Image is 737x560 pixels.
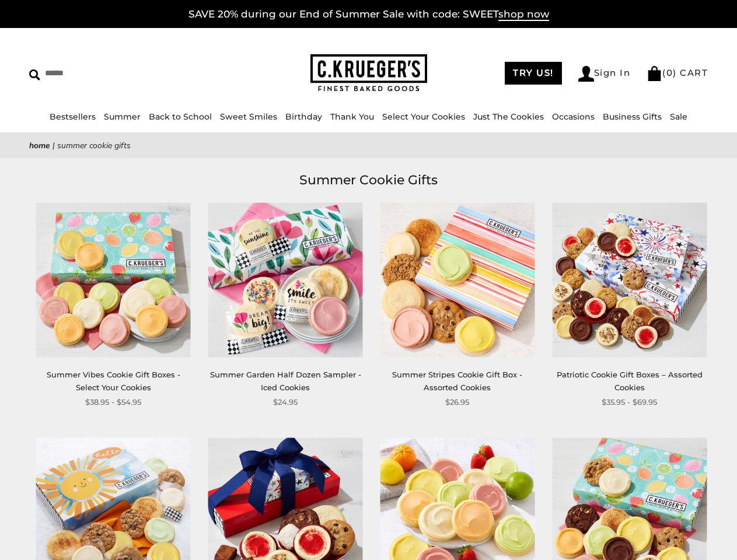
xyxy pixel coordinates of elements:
[36,202,191,357] img: Summer Vibes Cookie Gift Boxes - Select Your Cookies
[29,64,184,82] input: Search
[29,69,40,80] img: Search
[392,370,522,391] a: Summer Stripes Cookie Gift Box - Assorted Cookies
[647,66,662,81] img: Bag
[666,67,673,78] span: 0
[505,62,562,85] a: TRY US!
[382,111,465,122] a: Select Your Cookies
[50,111,96,122] a: Bestsellers
[210,370,361,391] a: Summer Garden Half Dozen Sampler - Iced Cookies
[552,111,595,122] a: Occasions
[220,111,277,122] a: Sweet Smiles
[57,140,131,151] span: Summer Cookie Gifts
[149,111,212,122] a: Back to School
[310,54,427,92] img: C.KRUEGER'S
[208,202,363,357] img: Summer Garden Half Dozen Sampler - Iced Cookies
[578,66,594,82] img: Account
[47,170,690,191] h1: Summer Cookie Gifts
[85,396,141,408] span: $38.95 - $54.95
[603,111,662,122] a: Business Gifts
[670,111,687,122] a: Sale
[273,396,298,408] span: $24.95
[473,111,544,122] a: Just The Cookies
[47,370,180,391] a: Summer Vibes Cookie Gift Boxes - Select Your Cookies
[498,8,549,21] span: shop now
[330,111,374,122] a: Thank You
[29,139,708,152] nav: breadcrumbs
[380,202,535,357] img: Summer Stripes Cookie Gift Box - Assorted Cookies
[445,396,469,408] span: $26.95
[578,66,631,82] a: Sign In
[285,111,322,122] a: Birthday
[53,140,55,151] span: |
[557,370,703,391] a: Patriotic Cookie Gift Boxes – Assorted Cookies
[602,396,657,408] span: $35.95 - $69.95
[104,111,141,122] a: Summer
[552,202,707,357] img: Patriotic Cookie Gift Boxes – Assorted Cookies
[188,8,549,21] a: SAVE 20% during our End of Summer Sale with code: SWEETshop now
[29,140,50,151] a: Home
[647,67,708,78] a: (0) CART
